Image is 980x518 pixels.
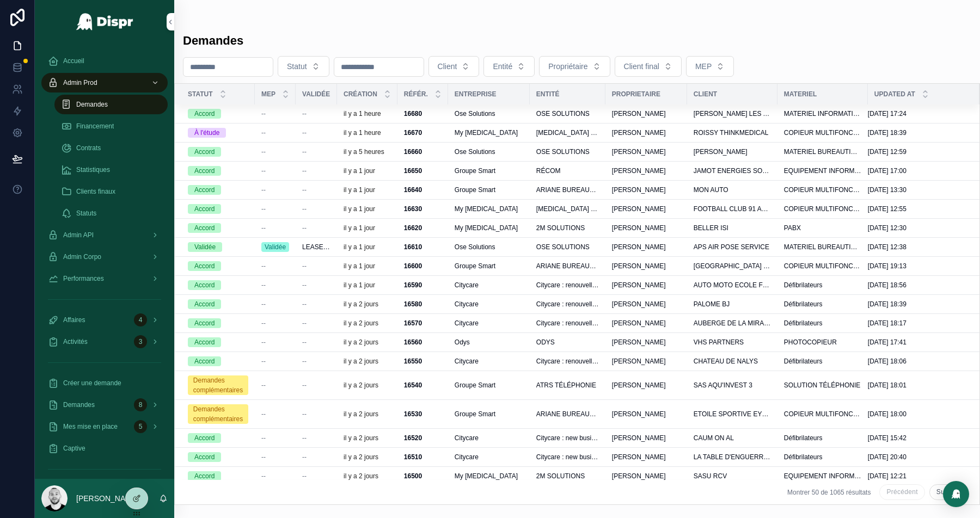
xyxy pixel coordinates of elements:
[548,61,587,72] span: Propriétaire
[261,186,266,194] span: --
[302,281,307,289] span: --
[261,147,289,156] a: --
[694,243,769,251] span: APS AIR POSE SERVICE
[455,243,495,251] span: Ose Solutions
[188,318,248,328] a: Accord
[261,262,289,270] a: --
[344,186,375,194] p: il y a 1 jour
[404,166,442,175] a: 16650
[784,109,861,118] span: MATERIEL INFORMATIQUE
[438,61,457,72] span: Client
[615,56,682,77] button: Select Button
[404,147,442,156] a: 16660
[536,166,599,175] a: RÉCOM
[302,128,330,137] a: --
[261,109,266,118] span: --
[612,128,666,137] span: [PERSON_NAME]
[404,148,422,156] strong: 16660
[194,204,215,214] div: Accord
[868,109,906,118] span: [DATE] 17:24
[404,300,422,308] strong: 16580
[302,147,330,156] a: --
[694,128,771,137] a: ROISSY THINKMEDICAL
[612,243,666,251] span: [PERSON_NAME]
[428,56,480,77] button: Select Button
[302,186,307,194] span: --
[455,147,495,156] span: Ose Solutions
[188,166,248,176] a: Accord
[455,281,523,289] a: Citycare
[868,281,966,289] a: [DATE] 18:56
[868,300,966,309] a: [DATE] 18:39
[188,261,248,271] a: Accord
[302,300,330,309] a: --
[536,262,599,270] a: ARIANE BUREAUTIQUE
[344,281,375,289] p: il y a 1 jour
[455,147,523,156] a: Ose Solutions
[694,166,771,175] span: JAMOT ENERGIES SOLUTIONS
[302,128,307,137] span: --
[536,186,599,194] a: ARIANE BUREAUTIQUE
[188,128,248,138] a: À l'étude
[455,281,479,289] span: Citycare
[41,247,168,267] a: Admin Corpo
[344,109,381,118] p: il y a 1 heure
[261,128,289,137] a: --
[694,262,771,270] a: [GEOGRAPHIC_DATA] ET D'[GEOGRAPHIC_DATA]
[536,300,599,309] span: Citycare : renouvellement
[41,225,168,245] a: Admin API
[612,109,666,118] span: [PERSON_NAME]
[784,166,861,175] a: EQUIPEMENT INFORMATIQUE
[455,319,479,328] span: Citycare
[612,128,681,137] a: [PERSON_NAME]
[261,319,266,328] span: --
[63,78,97,87] span: Admin Prod
[41,51,168,71] a: Accueil
[134,313,147,326] div: 4
[455,262,523,270] a: Groupe Smart
[784,243,861,251] a: MATERIEL BUREAUTIQUE
[612,300,666,309] span: [PERSON_NAME]
[302,147,307,156] span: --
[302,319,330,328] a: --
[784,147,861,156] span: MATERIEL BUREAUTIQUE
[868,205,906,213] span: [DATE] 12:55
[868,109,966,118] a: [DATE] 17:24
[302,205,330,213] a: --
[493,61,512,72] span: Entité
[261,147,266,156] span: --
[784,205,861,213] span: COPIEUR MULTIFONCTION
[54,203,168,223] a: Statuts
[868,128,966,137] a: [DATE] 18:39
[455,319,523,328] a: Citycare
[536,319,599,328] span: Citycare : renouvellement
[868,166,966,175] a: [DATE] 17:00
[35,44,174,479] div: scrollable content
[404,262,422,270] strong: 16600
[261,319,289,328] a: --
[404,128,442,137] a: 16670
[404,109,442,118] a: 16680
[455,300,523,309] a: Citycare
[694,281,771,289] a: AUTO MOTO ECOLE FEU VERT
[612,300,681,309] a: [PERSON_NAME]
[694,243,771,251] a: APS AIR POSE SERVICE
[455,186,523,194] a: Groupe Smart
[194,261,215,271] div: Accord
[612,166,681,175] a: [PERSON_NAME]
[455,205,523,213] a: My [MEDICAL_DATA]
[868,243,906,251] span: [DATE] 12:38
[41,310,168,330] a: Affaires4
[344,147,384,156] p: il y a 5 heures
[784,300,861,309] a: Défibrilateurs
[539,56,610,77] button: Select Button
[868,128,906,137] span: [DATE] 18:39
[54,116,168,136] a: Financement
[188,185,248,195] a: Accord
[612,319,681,328] a: [PERSON_NAME]
[404,167,422,175] strong: 16650
[694,109,771,118] span: [PERSON_NAME] LES AILES DU VOYAGE
[455,300,479,309] span: Citycare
